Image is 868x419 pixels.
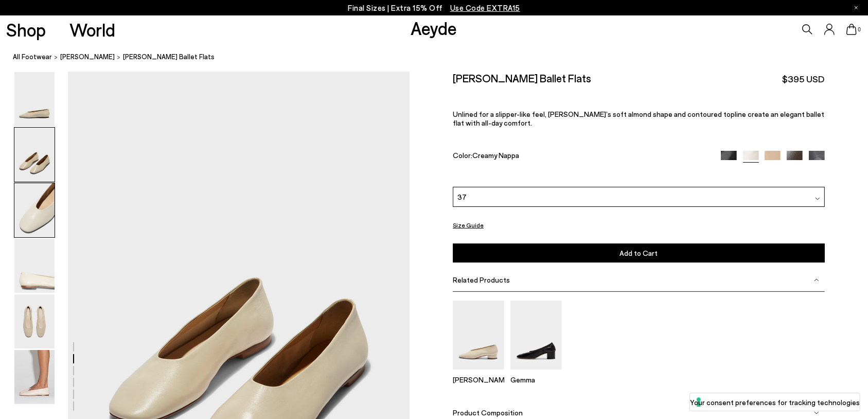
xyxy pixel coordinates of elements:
span: [PERSON_NAME] [60,53,115,61]
button: Add to Cart [453,243,825,263]
img: Kirsten Ballet Flats - Image 6 [14,350,55,404]
a: Gemma Block Heel Pumps Gemma [510,362,562,384]
span: [PERSON_NAME] Ballet Flats [123,51,215,62]
span: $395 USD [783,73,825,85]
h2: [PERSON_NAME] Ballet Flats [453,72,591,84]
img: Kirsten Ballet Flats - Image 5 [14,294,55,348]
button: Your consent preferences for tracking technologies [690,393,860,411]
img: Kirsten Ballet Flats - Image 1 [14,72,55,126]
a: Aeyde [411,17,457,39]
img: Kirsten Ballet Flats - Image 2 [14,128,55,182]
p: Final Sizes | Extra 15% Off [348,2,520,14]
a: 0 [846,24,857,35]
div: Color: [453,151,709,163]
p: [PERSON_NAME] [453,375,504,384]
nav: breadcrumb [13,43,868,72]
img: svg%3E [814,277,819,283]
img: Delia Low-Heeled Ballet Pumps [453,301,504,369]
a: Delia Low-Heeled Ballet Pumps [PERSON_NAME] [453,362,504,384]
label: Your consent preferences for tracking technologies [690,397,860,408]
span: Unlined for a slipper-like feel, [PERSON_NAME]’s soft almond shape and contoured topline create a... [453,110,824,127]
button: Size Guide [453,219,484,232]
span: Add to Cart [619,249,658,257]
a: World [69,21,115,39]
span: 37 [457,191,467,202]
img: Kirsten Ballet Flats - Image 3 [14,183,55,237]
a: [PERSON_NAME] [60,51,115,62]
a: All Footwear [13,51,52,62]
img: svg%3E [814,410,819,415]
img: Gemma Block Heel Pumps [510,301,562,369]
img: svg%3E [815,196,820,201]
span: Navigate to /collections/ss25-final-sizes [450,3,520,12]
a: Shop [6,21,46,39]
span: Related Products [453,275,510,284]
span: Creamy Nappa [472,151,519,160]
span: Product Composition [453,408,523,417]
p: Gemma [510,375,562,384]
span: 0 [857,27,862,32]
img: Kirsten Ballet Flats - Image 4 [14,239,55,293]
